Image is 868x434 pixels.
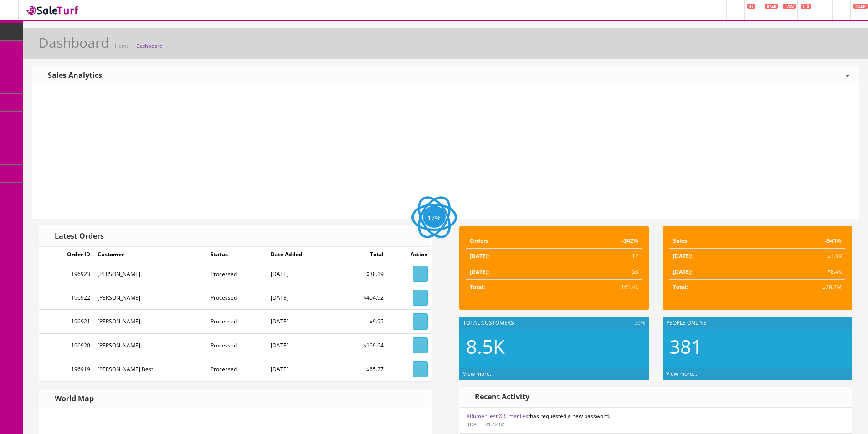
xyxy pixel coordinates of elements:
td: 196920 [39,333,94,357]
td: Order ID [39,247,94,262]
td: Customer [94,247,206,262]
td: $169.64 [337,333,387,357]
span: -50% [630,319,645,327]
td: Orders [466,233,555,249]
a: XRumerTest XRumerTest [467,412,530,420]
a: View more... [463,370,494,378]
td: [DATE] [267,262,337,286]
td: Processed [207,286,267,310]
h2: 8.5K [466,336,642,357]
td: Action [387,247,431,262]
strong: Total: [673,283,688,291]
td: [PERSON_NAME] Best [94,357,206,381]
h1: Dashboard [39,35,109,50]
td: Processed [207,262,267,286]
td: 161.4K [555,280,642,295]
td: Sales [669,233,757,249]
td: 53 [555,264,642,280]
strong: [DATE]: [673,268,692,276]
td: $8.4K [757,264,845,280]
td: Date Added [267,247,337,262]
h3: World Map [48,395,94,403]
td: Status [207,247,267,262]
img: SaleTurf [26,4,80,16]
strong: Total: [470,283,485,291]
h3: Latest Orders [48,232,104,240]
td: 196922 [39,286,94,310]
a: Home [115,42,129,49]
td: $9.95 [337,310,387,333]
div: People Online [663,317,852,329]
td: $65.27 [337,357,387,381]
td: -342% [555,233,642,249]
span: 47 [747,4,755,9]
li: has requested a new password. [460,408,852,434]
td: [DATE] [267,286,337,310]
td: Processed [207,357,267,381]
h2: 381 [669,336,845,357]
strong: [DATE]: [470,252,489,260]
td: 196919 [39,357,94,381]
td: -541% [757,233,845,249]
span: 115 [801,4,811,9]
td: [PERSON_NAME] [94,333,206,357]
td: Processed [207,333,267,357]
td: 196923 [39,262,94,286]
td: $38.19 [337,262,387,286]
span: HELP [853,4,868,9]
td: [PERSON_NAME] [94,262,206,286]
td: Total [337,247,387,262]
span: 6729 [765,4,778,9]
strong: [DATE]: [470,268,489,276]
td: [DATE] [267,310,337,333]
td: 196921 [39,310,94,333]
td: $1.3K [757,249,845,264]
td: $404.92 [337,286,387,310]
td: $28.2M [757,280,845,295]
td: Processed [207,310,267,333]
td: [PERSON_NAME] [94,310,206,333]
strong: [DATE]: [673,252,692,260]
div: Total Customers [459,317,649,329]
small: [DATE] 01:42:02 [467,421,505,428]
td: 12 [555,249,642,264]
span: 1750 [783,4,796,9]
h3: Sales Analytics [41,71,102,80]
h3: Recent Activity [469,393,530,401]
a: View more... [666,370,697,378]
td: [DATE] [267,333,337,357]
a: Dashboard [136,42,163,49]
td: [DATE] [267,357,337,381]
td: [PERSON_NAME] [94,286,206,310]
